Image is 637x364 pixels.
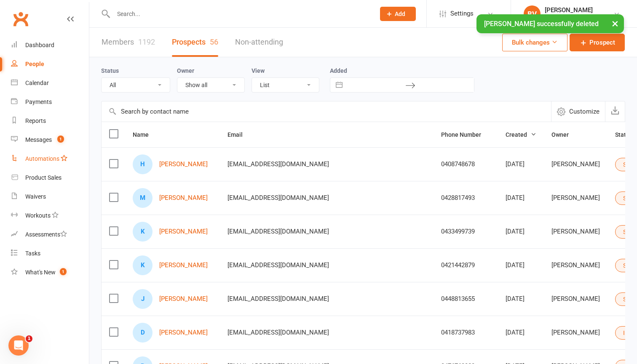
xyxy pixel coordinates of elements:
[11,93,89,112] a: Payments
[159,194,208,202] a: [PERSON_NAME]
[57,136,64,143] span: 1
[25,212,51,219] div: Workouts
[608,14,623,32] button: ×
[506,194,536,202] div: [DATE]
[551,262,600,269] div: [PERSON_NAME]
[441,228,490,235] div: 0433499739
[506,131,536,138] span: Created
[25,98,52,105] div: Payments
[441,295,490,303] div: 0448813655
[395,11,405,17] span: Add
[441,131,490,138] span: Phone Number
[235,28,283,57] a: Non-attending
[25,80,49,86] div: Calendar
[441,194,490,202] div: 0428817493
[11,112,89,130] a: Reports
[26,335,32,342] span: 1
[8,335,29,356] iframe: Intercom live chat
[227,223,329,239] span: [EMAIL_ADDRESS][DOMAIN_NAME]
[545,6,593,14] div: [PERSON_NAME]
[102,101,551,122] input: Search by contact name
[102,28,155,57] a: Members1192
[25,250,40,257] div: Tasks
[506,228,536,235] div: [DATE]
[227,291,329,307] span: [EMAIL_ADDRESS][DOMAIN_NAME]
[441,329,490,336] div: 0418737983
[524,5,541,22] div: BV
[450,4,474,23] span: Settings
[133,130,158,140] button: Name
[441,262,490,269] div: 0421442879
[10,8,31,29] a: Clubworx
[159,329,208,336] a: [PERSON_NAME]
[25,193,46,200] div: Waivers
[25,174,62,181] div: Product Sales
[138,37,155,46] div: 1192
[502,34,567,51] button: Bulk changes
[227,131,252,138] span: Email
[506,161,536,168] div: [DATE]
[25,117,46,124] div: Reports
[545,14,593,21] div: PUMPT 24/7
[506,130,536,140] button: Created
[11,187,89,206] a: Waivers
[332,78,347,92] button: Interact with the calendar and add the check-in date for your trip.
[133,154,153,174] div: Holly
[11,74,89,93] a: Calendar
[25,42,54,48] div: Dashboard
[25,155,59,162] div: Automations
[551,161,600,168] div: [PERSON_NAME]
[133,255,153,275] div: Kelly
[551,130,578,140] button: Owner
[11,168,89,187] a: Product Sales
[11,55,89,74] a: People
[11,206,89,225] a: Workouts
[133,289,153,309] div: Johnathon
[227,130,252,140] button: Email
[177,67,194,74] label: Owner
[506,329,536,336] div: [DATE]
[11,36,89,55] a: Dashboard
[159,295,208,303] a: [PERSON_NAME]
[227,190,329,206] span: [EMAIL_ADDRESS][DOMAIN_NAME]
[11,130,89,149] a: Messages 1
[133,131,158,138] span: Name
[25,269,56,276] div: What's New
[210,37,218,46] div: 56
[25,231,67,238] div: Assessments
[441,130,490,140] button: Phone Number
[506,295,536,303] div: [DATE]
[506,262,536,269] div: [DATE]
[380,7,416,21] button: Add
[330,67,474,74] label: Added
[133,188,153,208] div: Michala
[252,67,265,74] label: View
[551,194,600,202] div: [PERSON_NAME]
[111,8,369,20] input: Search...
[101,67,119,74] label: Status
[133,323,153,343] div: Danielle
[551,295,600,303] div: [PERSON_NAME]
[133,222,153,242] div: Kabita
[227,156,329,172] span: [EMAIL_ADDRESS][DOMAIN_NAME]
[11,263,89,282] a: What's New1
[11,225,89,244] a: Assessments
[159,161,208,168] a: [PERSON_NAME]
[476,14,624,33] div: [PERSON_NAME] successfully deleted
[11,149,89,168] a: Automations
[159,262,208,269] a: [PERSON_NAME]
[227,324,329,340] span: [EMAIL_ADDRESS][DOMAIN_NAME]
[551,131,578,138] span: Owner
[551,228,600,235] div: [PERSON_NAME]
[25,136,52,143] div: Messages
[441,161,490,168] div: 0408748678
[11,244,89,263] a: Tasks
[227,257,329,273] span: [EMAIL_ADDRESS][DOMAIN_NAME]
[60,268,67,275] span: 1
[551,101,605,122] button: Customize
[589,37,615,48] span: Prospect
[159,228,208,235] a: [PERSON_NAME]
[25,61,44,67] div: People
[569,106,600,117] span: Customize
[551,329,600,336] div: [PERSON_NAME]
